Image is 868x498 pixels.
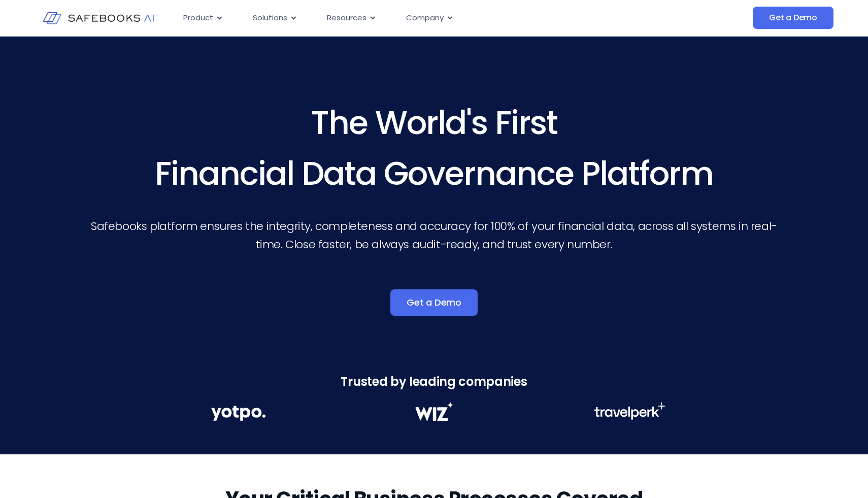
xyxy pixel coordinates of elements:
span: Company [406,12,444,24]
img: Financial Data Governance 1 [211,402,265,424]
img: Financial Data Governance 2 [410,402,458,421]
img: Financial Data Governance 3 [594,402,665,420]
nav: Menu [175,8,651,28]
span: Get a Demo [769,13,817,23]
a: Get a Demo [390,289,478,316]
div: Menu Toggle [175,8,651,28]
span: Get a Demo [407,297,461,308]
span: Product [183,12,213,24]
span: Resources [327,12,366,24]
span: Solutions [253,12,287,24]
h3: The World's First Financial Data Governance Platform [81,97,787,199]
a: Get a Demo [753,7,833,29]
p: Safebooks platform ensures the integrity, completeness and accuracy for 100% of your financial da... [81,217,787,254]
